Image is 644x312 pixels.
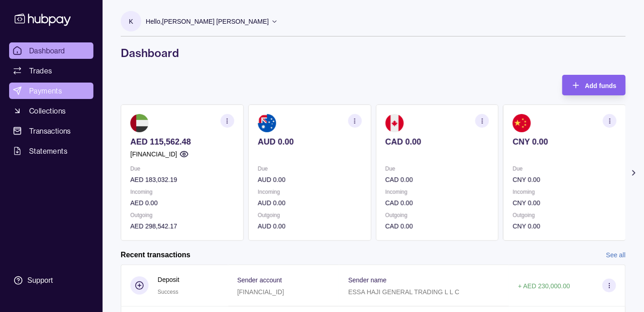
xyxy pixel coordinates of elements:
[258,221,362,231] p: AUD 0.00
[258,114,276,132] img: au
[386,198,489,208] p: CAD 0.00
[29,105,66,116] span: Collections
[130,210,234,220] p: Outgoing
[9,123,93,139] a: Transactions
[130,149,177,159] p: [FINANCIAL_ID]
[130,221,234,231] p: AED 298,542.17
[513,164,617,174] p: Due
[121,46,626,60] h1: Dashboard
[129,16,133,26] p: K
[29,85,62,96] span: Payments
[513,175,617,185] p: CNY 0.00
[585,82,617,89] span: Add funds
[29,45,65,56] span: Dashboard
[130,198,234,208] p: AED 0.00
[513,187,617,197] p: Incoming
[29,125,71,136] span: Transactions
[9,83,93,99] a: Payments
[9,103,93,119] a: Collections
[130,137,234,147] p: AED 115,562.48
[386,175,489,185] p: CAD 0.00
[158,275,179,285] p: Deposit
[29,146,67,156] span: Statements
[258,198,362,208] p: AUD 0.00
[513,210,617,220] p: Outgoing
[386,210,489,220] p: Outgoing
[386,187,489,197] p: Incoming
[513,114,531,132] img: cn
[258,175,362,185] p: AUD 0.00
[258,210,362,220] p: Outgoing
[386,164,489,174] p: Due
[121,250,191,260] h2: Recent transactions
[258,164,362,174] p: Due
[158,289,178,295] span: Success
[237,276,282,284] p: Sender account
[237,288,284,296] p: [FINANCIAL_ID]
[9,143,93,159] a: Statements
[348,276,386,284] p: Sender name
[130,187,234,197] p: Incoming
[9,42,93,59] a: Dashboard
[606,250,626,260] a: See all
[386,137,489,147] p: CAD 0.00
[258,137,362,147] p: AUD 0.00
[9,62,93,79] a: Trades
[146,16,269,26] p: Hello, [PERSON_NAME] [PERSON_NAME]
[386,221,489,231] p: CAD 0.00
[513,137,617,147] p: CNY 0.00
[29,65,52,76] span: Trades
[130,175,234,185] p: AED 183,032.19
[9,271,93,290] a: Support
[386,114,404,132] img: ca
[27,276,53,286] div: Support
[513,198,617,208] p: CNY 0.00
[518,282,570,290] p: + AED 230,000.00
[258,187,362,197] p: Incoming
[348,288,459,296] p: ESSA HAJI GENERAL TRADING L L C
[130,114,149,132] img: ae
[562,75,626,95] button: Add funds
[130,164,234,174] p: Due
[513,221,617,231] p: CNY 0.00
